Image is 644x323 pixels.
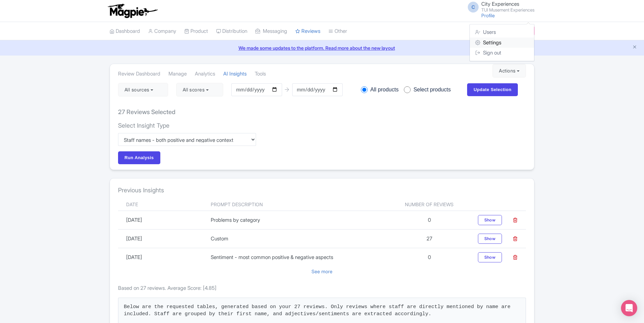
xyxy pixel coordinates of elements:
td: Custom [207,230,385,248]
p: Below are the requested tables, generated based on your 27 reviews. Only reviews where staff are ... [124,303,520,318]
th: Number of Reviews [385,198,474,211]
button: All scores [176,83,223,96]
div: Show [478,215,502,225]
a: Product [184,22,208,41]
button: Close announcement [632,44,637,51]
input: Run Analysis [118,151,160,164]
a: We made some updates to the platform. Read more about the new layout [4,44,640,51]
span: C [468,2,479,13]
span: City Experiences [481,1,519,7]
a: Review Dashboard [118,65,160,83]
p: See more [118,264,526,279]
th: Prompt Description [207,198,385,211]
a: Reviews [295,22,320,41]
a: Users [470,27,534,38]
td: Sentiment - most common positive & negative aspects [207,248,385,267]
span: Select products [413,86,451,94]
td: 0 [385,248,474,267]
div: Show [478,252,502,262]
p: 27 Reviews Selected [118,107,176,116]
td: 0 [385,211,474,230]
a: C City Experiences TUI Musement Experiences [464,1,534,12]
a: Sign out [470,48,534,58]
div: Show [478,234,502,244]
small: TUI Musement Experiences [481,8,534,12]
a: Analytics [195,65,215,83]
button: Actions [492,64,526,78]
a: Company [148,22,176,41]
a: Dashboard [110,22,140,41]
input: Update Selection [467,83,518,96]
div: Open Intercom Messenger [621,300,637,316]
a: Manage [168,65,187,83]
td: [DATE] [118,211,207,230]
a: Profile [481,13,495,18]
td: Problems by category [207,211,385,230]
img: logo-ab69f6fb50320c5b225c76a69d11143b.png [106,3,159,18]
a: AI Insights [223,65,247,83]
h4: Select Insight Type [118,122,256,129]
p: Based on 27 reviews. Average Score: [4.85] [118,284,526,292]
td: [DATE] [118,248,207,267]
a: Messaging [255,22,287,41]
a: Other [328,22,347,41]
td: 27 [385,230,474,248]
th: Date [118,198,207,211]
span: All products [370,86,399,94]
a: Settings [470,38,534,48]
td: [DATE] [118,230,207,248]
button: All sources [118,83,168,96]
a: Tools [255,65,266,83]
h4: Previous Insights [118,187,526,194]
a: Distribution [216,22,247,41]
